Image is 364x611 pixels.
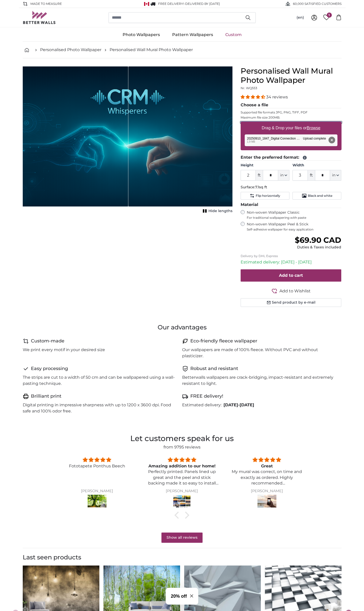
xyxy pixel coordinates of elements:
[31,338,64,345] h4: Custom-made
[23,374,178,387] p: The strips are cut to a width of 50 cm and can be wallpapered using a wall-pasting technique.
[182,402,221,408] p: Estimated delivery:
[144,2,149,6] img: Canada
[163,445,201,449] a: from 9795 reviews
[190,365,238,372] h4: Robust and resistant
[279,288,311,294] span: Add to Wishlist
[31,365,68,372] h4: Easy processing
[292,163,341,168] label: Width
[327,13,332,18] span: 1
[31,393,61,400] h4: Brilliant print
[241,269,342,282] button: Add to cart
[241,259,342,265] p: Estimated delivery: [DATE] - [DATE]
[308,194,332,198] span: Black and white
[146,469,218,486] p: Perfectly printed. Panels lined up great and the peel and stick backing made it so easy to instal...
[332,173,335,178] span: in
[241,185,342,190] p: Surface:
[231,463,303,469] div: Great
[185,2,220,6] span: Delivered by [DATE]
[241,154,342,161] legend: Enter the preferred format:
[240,402,254,407] span: [DATE]
[295,245,341,250] div: Duties & Taxes included
[308,170,315,181] span: ft
[279,273,303,278] span: Add to cart
[172,495,191,509] img: Stockfoto
[23,11,56,24] img: Betterwalls
[256,170,263,181] span: ft
[241,298,342,307] button: Send product by e-mail
[184,2,220,6] span: -
[190,393,223,400] h4: FREE delivery!
[224,402,238,407] span: [DATE]
[158,2,184,6] span: FREE delivery!
[146,463,218,469] div: Amazing addition to our home!
[182,374,337,387] p: Betterwalls wallpapers are crack-bridging, impact-resistant and extremely resistant to light.
[208,209,232,214] span: Hide lengths
[241,288,342,294] button: Add to Wishlist
[219,28,248,41] a: Custom
[247,227,342,232] span: Self-adhesive wallpaper for easy application
[182,347,337,359] p: Our wallpapers are made of 100% fleece. Without PVC and without plasticizer.
[241,254,342,258] p: Delivery by DHL Express
[330,170,341,181] button: in
[40,47,101,53] a: Personalised Photo Wallpaper
[88,495,107,509] img: Fototapete Ponthus Beech
[61,463,133,469] p: Fototapete Ponthus Beech
[23,347,105,353] p: We print every motif in your desired size
[190,338,257,345] h4: Eco-friendly fleece wallpaper
[61,456,133,463] div: 5 stars
[241,102,342,108] legend: Choose a file
[247,222,342,232] label: Non-woven Wallpaper Peel & Stick
[23,402,178,414] p: Digital printing in impressive sharpness with up to 1200 x 3600 dpi. Food safe and 100% odor free.
[161,533,203,543] a: Show all reviews
[54,433,309,444] h2: Let customers speak for us
[23,323,342,331] h3: Our advantages
[30,2,62,6] span: Made to Measure
[241,116,342,120] p: Maximum file size 200MB.
[295,235,341,245] span: $69.90 CAD
[116,28,166,41] a: Photo Wallpapers
[146,456,218,463] div: 5 stars
[247,216,342,220] span: For traditional wallpapering with paste
[241,95,266,99] span: 4.32 stars
[280,173,284,178] span: in
[231,469,303,486] p: My mural was correct, on time and exactly as ordered. Highly recommended Thank you
[201,207,232,215] button: Hide lengths
[292,13,308,22] button: (en)
[23,553,342,561] h3: Last seen products
[231,489,303,493] div: [PERSON_NAME]
[278,170,289,181] button: in
[247,210,342,220] label: Non-woven Wallpaper Classic
[23,66,232,215] div: 1 of 1
[293,2,342,6] span: 60,000 SATISFIED CUSTOMERS
[292,192,341,200] button: Black and white
[241,163,289,168] label: Height
[241,66,342,85] h1: Personalised Wall Mural Photo Wallpaper
[231,456,303,463] div: 5 stars
[166,28,219,41] a: Pattern Wallpapers
[146,489,218,493] div: [PERSON_NAME]
[61,489,133,493] div: [PERSON_NAME]
[224,402,254,407] b: -
[260,123,322,133] label: Drag & Drop your files or
[110,47,193,53] a: Personalised Wall Mural Photo Wallpaper
[23,42,342,58] nav: breadcrumbs
[256,194,280,198] span: Flip horizontally
[257,495,276,509] img: Eigenes Foto als Tapete
[266,95,288,99] span: 34 reviews
[241,86,257,90] span: Nr. WQ553
[255,185,267,189] span: 7.1sq ft
[241,110,342,114] p: Supported file formats JPG, PNG, TIFF, PDF
[241,192,289,200] button: Flip horizontally
[241,202,342,208] legend: Material
[307,126,320,130] u: Browse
